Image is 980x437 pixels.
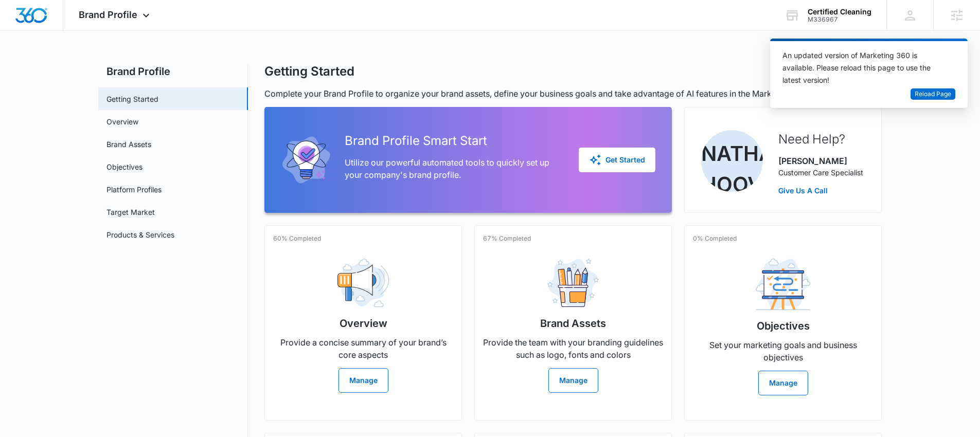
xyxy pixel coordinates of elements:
[264,225,462,421] a: 60% CompletedOverviewProvide a concise summary of your brand’s core aspectsManage
[758,371,808,395] button: Manage
[548,368,598,393] button: Manage
[98,64,248,79] h2: Brand Profile
[778,185,863,196] a: Give Us A Call
[273,234,321,243] p: 60% Completed
[106,94,158,104] a: Getting Started
[693,234,737,243] p: 0% Completed
[911,88,955,100] button: Reload Page
[540,316,606,331] h2: Brand Assets
[345,132,562,150] h2: Brand Profile Smart Start
[345,156,562,181] p: Utilize our powerful automated tools to quickly set up your company's brand profile.
[483,234,531,243] p: 67% Completed
[782,49,943,86] div: An updated version of Marketing 360 is available. Please reload this page to use the latest version!
[693,339,873,363] p: Set your marketing goals and business objectives
[589,154,645,166] div: Get Started
[808,16,871,23] div: account id
[106,139,151,150] a: Brand Assets
[264,87,882,100] p: Complete your Brand Profile to organize your brand assets, define your business goals and take ad...
[106,116,138,127] a: Overview
[778,155,863,167] p: [PERSON_NAME]
[264,64,354,79] h1: Getting Started
[915,89,951,99] span: Reload Page
[757,318,810,334] h2: Objectives
[808,8,871,16] div: account name
[684,225,882,421] a: 0% CompletedObjectivesSet your marketing goals and business objectivesManage
[340,316,387,331] h2: Overview
[778,130,863,149] h2: Need Help?
[106,207,155,217] a: Target Market
[106,184,162,195] a: Platform Profiles
[483,336,663,361] p: Provide the team with your branding guidelines such as logo, fonts and colors
[778,167,863,178] p: Customer Care Specialist
[106,161,142,172] a: Objectives
[106,229,174,240] a: Products & Services
[338,368,388,393] button: Manage
[79,9,137,20] span: Brand Profile
[474,225,672,421] a: 67% CompletedBrand AssetsProvide the team with your branding guidelines such as logo, fonts and c...
[701,130,763,192] img: Nathan Hoover
[579,148,655,172] button: Get Started
[273,336,453,361] p: Provide a concise summary of your brand’s core aspects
